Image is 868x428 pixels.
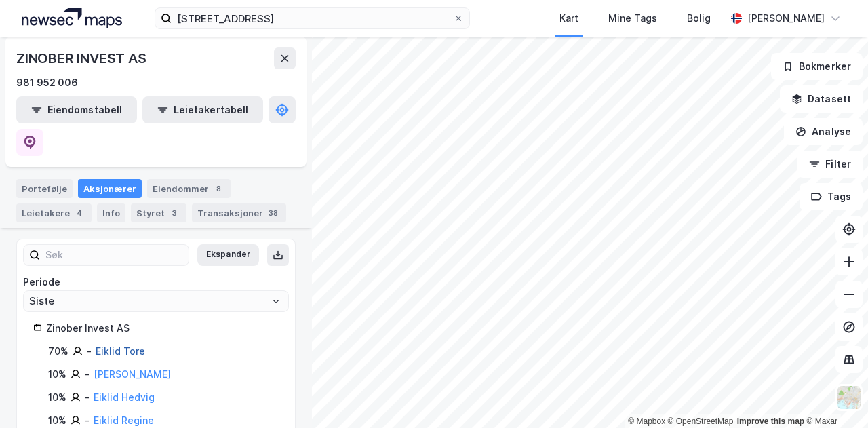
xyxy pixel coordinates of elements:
[94,414,154,426] a: Eiklid Regine
[16,96,137,123] button: Eiendomstabell
[668,416,734,426] a: OpenStreetMap
[85,366,90,383] div: -
[737,416,804,426] a: Improve this map
[559,10,578,26] div: Kart
[800,363,868,428] iframe: Chat Widget
[96,345,145,357] a: Eiklid Tore
[784,118,863,145] button: Analyse
[131,203,186,222] div: Styret
[147,179,231,198] div: Eiendommer
[212,182,225,195] div: 8
[73,206,86,220] div: 4
[46,320,279,336] div: Zinober Invest AS
[16,75,78,91] div: 981 952 006
[94,368,171,380] a: [PERSON_NAME]
[771,53,863,80] button: Bokmerker
[85,389,90,406] div: -
[797,151,863,178] button: Filter
[97,203,125,222] div: Info
[747,10,825,26] div: [PERSON_NAME]
[197,244,259,266] button: Ekspander
[16,203,92,222] div: Leietakere
[800,183,863,210] button: Tags
[16,47,149,69] div: ZINOBER INVEST AS
[142,96,263,123] button: Leietakertabell
[87,343,92,359] div: -
[16,179,73,198] div: Portefølje
[266,206,281,220] div: 38
[780,85,863,113] button: Datasett
[48,366,66,383] div: 10%
[94,391,155,403] a: Eiklid Hedvig
[172,8,453,28] input: Søk på adresse, matrikkel, gårdeiere, leietakere eller personer
[800,363,868,428] div: Kontrollprogram for chat
[24,291,288,311] input: ClearOpen
[23,274,289,290] div: Periode
[192,203,286,222] div: Transaksjoner
[78,179,142,198] div: Aksjonærer
[628,416,665,426] a: Mapbox
[48,343,68,359] div: 70%
[22,8,122,28] img: logo.a4113a55bc3d86da70a041830d287a7e.svg
[167,206,181,220] div: 3
[687,10,711,26] div: Bolig
[608,10,657,26] div: Mine Tags
[48,389,66,406] div: 10%
[40,245,189,265] input: Søk
[271,296,281,307] button: Open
